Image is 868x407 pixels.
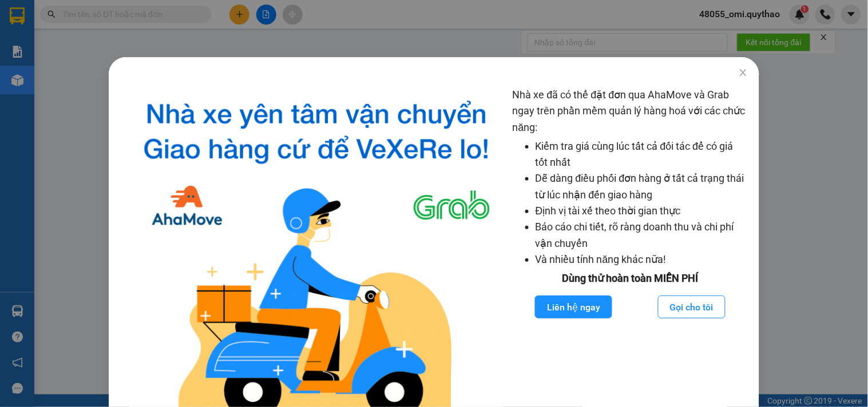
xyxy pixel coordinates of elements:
button: Gọi cho tôi [658,296,726,318]
button: Liên hệ ngay [535,296,612,318]
span: close [739,68,748,77]
div: Dùng thử hoàn toàn MIỄN PHÍ [513,270,748,286]
span: Liên hệ ngay [547,300,600,314]
li: Dễ dàng điều phối đơn hàng ở tất cả trạng thái từ lúc nhận đến giao hàng [536,170,748,203]
li: Báo cáo chi tiết, rõ ràng doanh thu và chi phí vận chuyển [536,219,748,252]
li: Kiểm tra giá cùng lúc tất cả đối tác để có giá tốt nhất [536,138,748,171]
li: Định vị tài xế theo thời gian thực [536,203,748,219]
li: Và nhiều tính năng khác nữa! [536,252,748,268]
button: Close [727,57,759,89]
span: Gọi cho tôi [670,300,714,314]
